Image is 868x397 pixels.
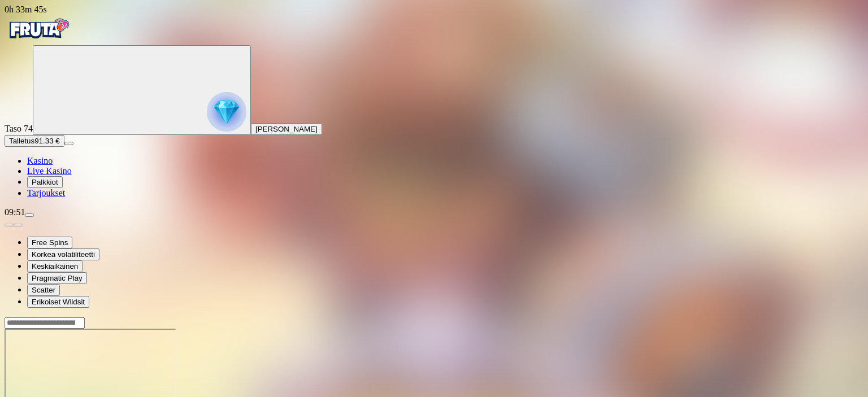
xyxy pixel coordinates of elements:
[27,296,89,308] button: Erikoiset Wildsit
[32,298,85,306] span: Erikoiset Wildsit
[32,238,68,247] span: Free Spins
[251,123,322,135] button: [PERSON_NAME]
[27,166,72,176] a: Live Kasino
[64,142,73,145] button: menu
[32,274,83,282] span: Pragmatic Play
[27,237,72,248] button: Free Spins
[27,260,83,272] button: Keskiaikainen
[5,124,33,133] span: Taso 74
[32,286,55,294] span: Scatter
[9,137,34,145] span: Talletus
[5,15,863,198] nav: Primary
[5,317,85,329] input: Search
[27,188,65,198] a: Tarjoukset
[5,35,72,45] a: Fruta
[255,125,318,133] span: [PERSON_NAME]
[5,207,25,217] span: 09:51
[5,15,72,43] img: Fruta
[27,156,53,165] a: Kasino
[207,92,246,132] img: reward progress
[27,176,63,188] button: Palkkiot
[32,262,78,271] span: Keskiaikainen
[27,272,87,284] button: Pragmatic Play
[5,156,863,198] nav: Main menu
[32,250,95,259] span: Korkea volatiliteetti
[33,45,251,135] button: reward progress
[27,284,60,296] button: Scatter
[14,224,23,227] button: next slide
[5,5,47,14] span: user session time
[27,248,99,260] button: Korkea volatiliteetti
[5,135,64,147] button: Talletusplus icon91.33 €
[34,137,59,145] span: 91.33 €
[5,224,14,227] button: prev slide
[25,213,34,217] button: menu
[32,178,58,186] span: Palkkiot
